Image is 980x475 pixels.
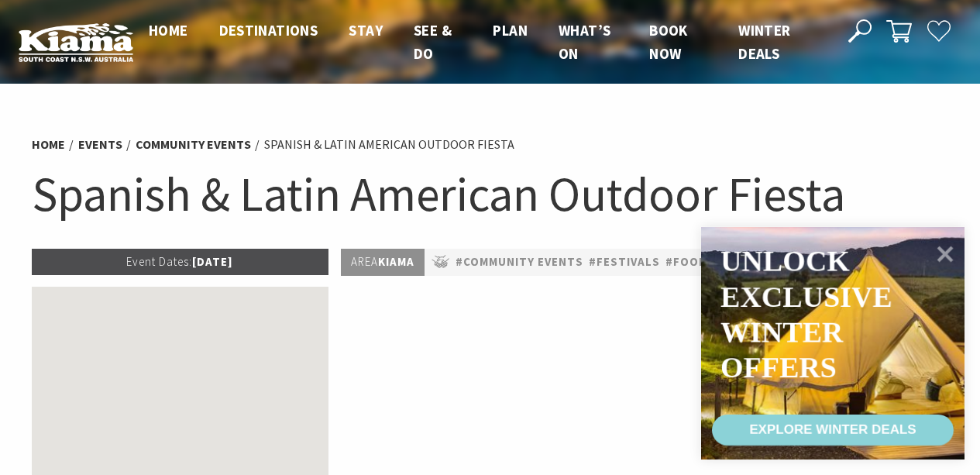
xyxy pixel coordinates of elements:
a: #Community Events [456,253,583,272]
span: Area [351,254,378,269]
a: #Festivals [589,253,660,272]
span: Winter Deals [738,21,790,63]
span: Destinations [219,21,318,40]
span: See & Do [414,21,452,63]
span: Book now [649,21,688,63]
span: Plan [493,21,528,40]
li: Spanish & Latin American Outdoor Fiesta [264,135,514,155]
a: Home [32,136,65,153]
nav: Main Menu [133,19,830,66]
a: Community Events [136,136,251,153]
p: [DATE] [32,249,329,275]
span: Event Dates: [126,254,192,269]
img: Kiama Logo [19,22,133,62]
span: Home [149,21,188,40]
a: EXPLORE WINTER DEALS [712,415,954,446]
span: Stay [349,21,383,40]
span: What’s On [559,21,610,63]
a: Events [78,136,122,153]
div: Unlock exclusive winter offers [720,244,892,385]
a: #Food & Wine [665,253,751,272]
h1: Spanish & Latin American Outdoor Fiesta [32,163,949,225]
p: Kiama [341,249,425,276]
div: EXPLORE WINTER DEALS [749,415,916,446]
